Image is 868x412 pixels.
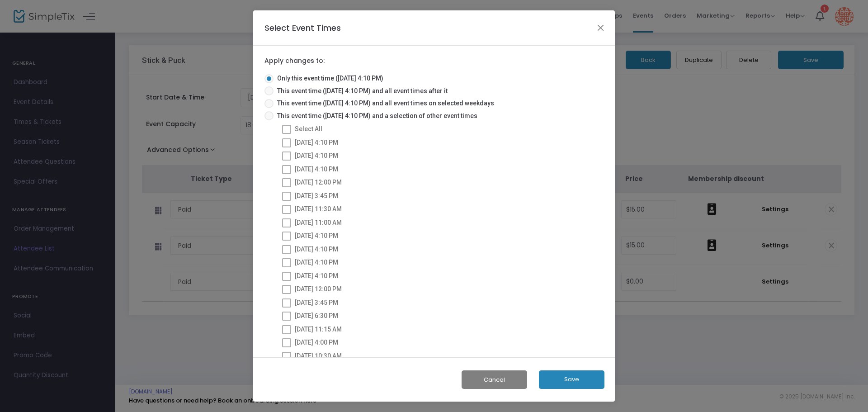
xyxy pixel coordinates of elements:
span: [DATE] 4:00 PM [295,339,338,346]
span: This event time ([DATE] 4:10 PM) and a selection of other event times [274,111,477,121]
span: [DATE] 4:10 PM [295,166,338,173]
label: Apply changes to: [264,57,325,65]
button: Save [539,370,604,389]
span: [DATE] 4:10 PM [295,259,338,266]
span: This event time ([DATE] 4:10 PM) and all event times on selected weekdays [274,99,494,108]
span: [DATE] 4:10 PM [295,139,338,146]
span: [DATE] 4:10 PM [295,246,338,253]
span: [DATE] 4:10 PM [295,272,338,279]
span: [DATE] 12:00 PM [295,285,342,293]
span: [DATE] 11:30 AM [295,205,342,213]
span: [DATE] 10:30 AM [295,352,342,360]
span: [DATE] 4:10 PM [295,232,338,239]
span: [DATE] 3:45 PM [295,299,338,306]
span: [DATE] 4:10 PM [295,152,338,159]
span: This event time ([DATE] 4:10 PM) and all event times after it [274,86,448,96]
button: Close [595,22,607,33]
span: [DATE] 6:30 PM [295,312,338,319]
span: [DATE] 11:15 AM [295,326,342,333]
span: Only this event time ([DATE] 4:10 PM) [274,74,383,83]
button: Cancel [462,370,527,389]
span: [DATE] 3:45 PM [295,192,338,199]
h4: Select Event Times [264,22,341,34]
span: [DATE] 11:00 AM [295,219,342,226]
span: [DATE] 12:00 PM [295,179,342,186]
span: Select All [295,125,322,133]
